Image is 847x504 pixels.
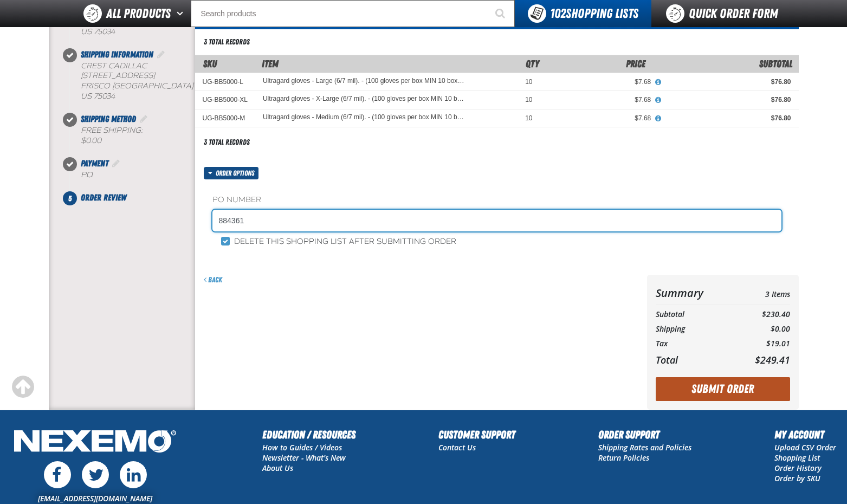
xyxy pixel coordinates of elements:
td: UG-BB5000-XL [195,91,255,109]
span: Order options [216,167,258,179]
div: $7.68 [548,114,651,122]
td: UG-BB5000-L [195,73,255,91]
span: [STREET_ADDRESS] [81,71,155,80]
span: Shopping Lists [550,6,638,21]
a: Return Policies [598,453,649,463]
a: Shopping List [774,453,820,463]
li: Shipping Method. Step 3 of 5. Completed [70,113,195,157]
span: Shipping Information [81,49,153,60]
span: Shipping Method [81,114,136,124]
a: Newsletter - What's New [262,453,346,463]
li: Order Review. Step 5 of 5. Not Completed [70,191,195,204]
a: Edit Shipping Method [138,114,149,124]
button: Submit Order [656,377,790,401]
td: $0.00 [733,322,790,337]
span: $249.41 [755,353,790,366]
div: 3 total records [204,137,250,147]
strong: 102 [550,6,566,21]
input: Delete this shopping list after submitting order [221,237,230,245]
label: PO Number [212,195,781,205]
td: $19.01 [733,337,790,351]
button: View All Prices for Ultragard gloves - X-Large (6/7 mil). - (100 gloves per box MIN 10 box order) [651,95,665,105]
span: Item [262,58,279,69]
th: Tax [656,337,733,351]
a: About Us [262,463,293,473]
div: $76.80 [666,114,791,122]
a: Edit Shipping Information [156,49,166,60]
td: 3 Items [733,283,790,302]
a: How to Guides / Videos [262,442,342,453]
h2: Education / Resources [262,427,355,443]
li: Payment. Step 4 of 5. Completed [70,157,195,191]
span: Qty [526,58,539,69]
div: $7.68 [548,77,651,86]
li: Shipping Information. Step 2 of 5. Completed [70,48,195,113]
h2: Order Support [598,427,691,443]
button: View All Prices for Ultragard gloves - Medium (6/7 mil). - (100 gloves per box MIN 10 box order) [651,114,665,124]
a: Edit Payment [111,158,121,169]
h2: My Account [774,427,836,443]
div: 3 total records [204,37,250,47]
label: Delete this shopping list after submitting order [221,237,456,247]
h2: Customer Support [438,427,515,443]
span: 10 [525,78,532,86]
img: Nexemo Logo [11,427,179,458]
div: $76.80 [666,77,791,86]
a: Ultragard gloves - Medium (6/7 mil). - (100 gloves per box MIN 10 box order) [263,114,464,121]
a: Order History [774,463,822,473]
div: Scroll to the top [11,375,35,399]
strong: $0.00 [81,136,101,145]
a: SKU [203,58,217,69]
bdo: 75034 [94,27,115,36]
span: Subtotal [759,58,792,69]
span: 10 [525,114,532,122]
button: Order options [204,167,259,179]
button: View All Prices for Ultragard gloves - Large (6/7 mil). - (100 gloves per box MIN 10 box order) [651,77,665,87]
a: Contact Us [438,442,476,453]
a: Ultragard gloves - Large (6/7 mil). - (100 gloves per box MIN 10 box order) [263,77,464,85]
span: 10 [525,96,532,104]
div: $7.68 [548,95,651,104]
span: US [81,92,92,101]
span: Order Review [81,192,126,203]
span: US [81,27,92,36]
div: $76.80 [666,95,791,104]
a: Shipping Rates and Policies [598,442,691,453]
th: Total [656,351,733,369]
div: P.O. [81,170,195,180]
span: All Products [106,4,171,23]
a: Upload CSV Order [774,442,836,453]
a: Back [204,275,222,284]
th: Summary [656,283,733,302]
td: UG-BB5000-M [195,109,255,127]
th: Subtotal [656,307,733,322]
a: Ultragard gloves - X-Large (6/7 mil). - (100 gloves per box MIN 10 box order) [263,95,464,103]
span: Payment [81,158,108,169]
span: [GEOGRAPHIC_DATA] [112,81,193,91]
span: FRISCO [81,81,110,91]
div: Free Shipping: [81,126,195,146]
th: Shipping [656,322,733,337]
span: Price [626,58,645,69]
span: 5 [63,191,77,205]
bdo: 75034 [94,92,115,101]
a: Order by SKU [774,473,820,483]
a: [EMAIL_ADDRESS][DOMAIN_NAME] [38,493,152,503]
td: $230.40 [733,307,790,322]
span: Crest Cadillac [81,61,147,70]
